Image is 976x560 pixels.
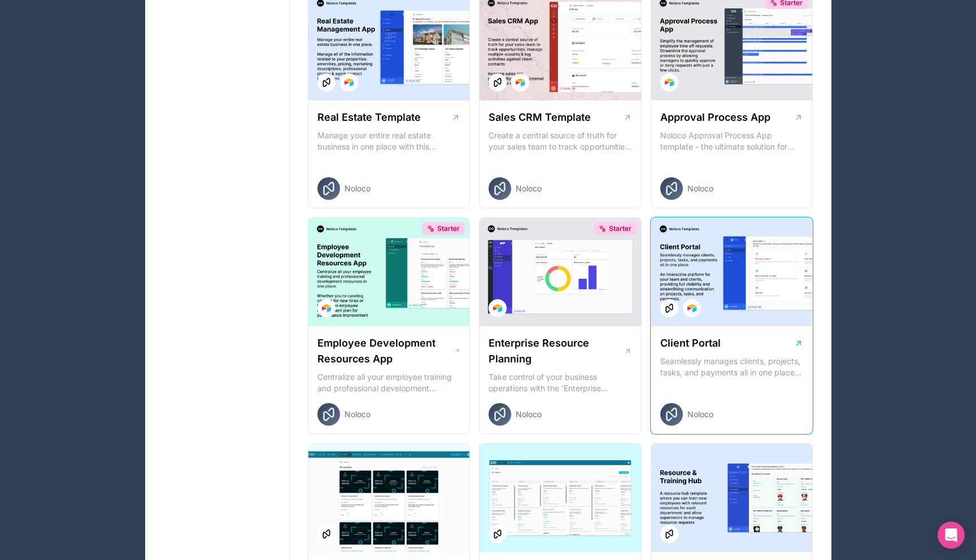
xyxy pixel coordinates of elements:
[687,304,696,313] img: Airtable Logo
[322,304,331,313] img: Airtable Logo
[317,371,461,394] p: Centralize all your employee training and professional development resources in one place. Whethe...
[437,224,460,233] span: Starter
[317,110,421,125] h1: Real Estate Template
[665,78,674,87] img: Airtable Logo
[489,371,632,394] p: Take control of your business operations with the 'Enterprise Resource Planning' template. This c...
[345,409,371,420] span: Noloco
[493,304,502,313] img: Airtable Logo
[660,356,804,378] p: Seamlessly manages clients, projects, tasks, and payments all in one place An interactive platfor...
[317,130,461,152] p: Manage your entire real estate business in one place with this comprehensive real estate transact...
[516,78,525,87] img: Airtable Logo
[489,110,591,125] h1: Sales CRM Template
[660,335,721,351] h1: Client Portal
[489,130,632,152] p: Create a central source of truth for your sales team to track opportunities, manage multiple acco...
[687,409,713,420] span: Noloco
[687,183,713,194] span: Noloco
[609,224,631,233] span: Starter
[317,335,454,367] h1: Employee Development Resources App
[516,183,542,194] span: Noloco
[516,409,542,420] span: Noloco
[345,78,354,87] img: Airtable Logo
[938,522,965,549] div: Open Intercom Messenger
[660,110,770,125] h1: Approval Process App
[489,335,624,367] h1: Enterprise Resource Planning
[660,130,804,152] p: Noloco Approval Process App template - the ultimate solution for managing your employee's time of...
[345,183,371,194] span: Noloco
